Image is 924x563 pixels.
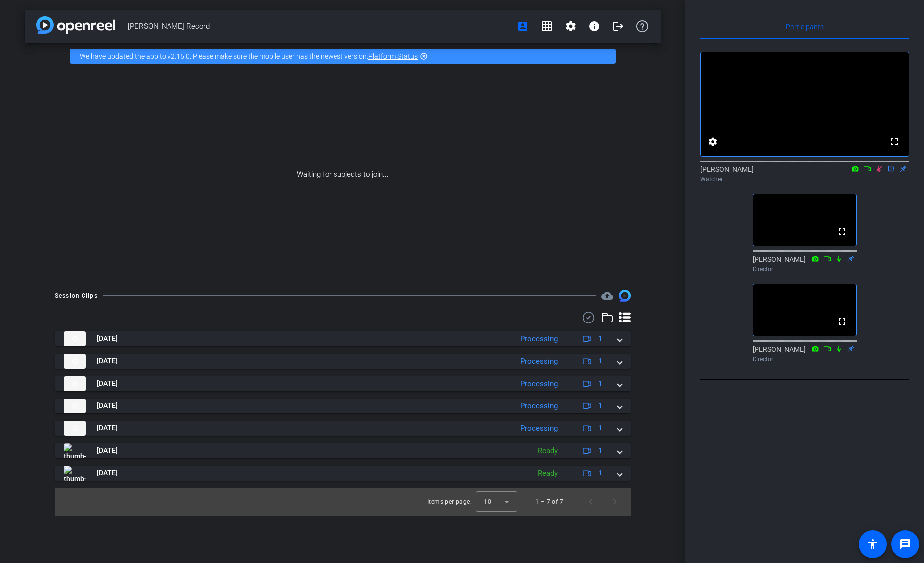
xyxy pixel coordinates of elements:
[97,401,118,411] span: [DATE]
[753,344,857,364] div: [PERSON_NAME]
[97,333,118,344] span: [DATE]
[598,445,602,456] span: 1
[55,399,631,413] mat-expansion-panel-header: thumb-nail[DATE]Processing1
[598,468,602,478] span: 1
[541,20,553,32] mat-icon: grid_on
[368,52,418,60] a: Platform Status
[515,378,563,390] div: Processing
[64,354,86,369] img: thumb-nail
[836,316,848,327] mat-icon: fullscreen
[97,356,118,366] span: [DATE]
[517,20,529,32] mat-icon: account_box
[535,497,563,507] div: 1 – 7 of 7
[707,136,719,148] mat-icon: settings
[598,378,602,389] span: 1
[601,290,613,302] mat-icon: cloud_upload
[836,226,848,238] mat-icon: fullscreen
[97,423,118,433] span: [DATE]
[55,443,631,458] mat-expansion-panel-header: thumb-nail[DATE]Ready1
[867,538,879,550] mat-icon: accessibility
[700,175,909,184] div: Watcher
[753,265,857,274] div: Director
[515,356,563,367] div: Processing
[533,468,563,479] div: Ready
[899,538,911,550] mat-icon: message
[64,443,86,458] img: thumb-nail
[55,421,631,436] mat-expansion-panel-header: thumb-nail[DATE]Processing1
[128,16,511,36] span: [PERSON_NAME] Record
[603,490,627,514] button: Next page
[55,376,631,391] mat-expansion-panel-header: thumb-nail[DATE]Processing1
[753,355,857,364] div: Director
[55,291,98,301] div: Session Clips
[565,20,577,32] mat-icon: settings
[420,52,428,60] mat-icon: highlight_off
[55,331,631,346] mat-expansion-panel-header: thumb-nail[DATE]Processing1
[786,23,824,30] span: Participants
[598,423,602,433] span: 1
[55,354,631,369] mat-expansion-panel-header: thumb-nail[DATE]Processing1
[885,164,897,173] mat-icon: flip
[753,254,857,274] div: [PERSON_NAME]
[598,356,602,366] span: 1
[515,401,563,412] div: Processing
[619,290,631,302] img: Session clips
[97,468,118,478] span: [DATE]
[598,401,602,411] span: 1
[64,466,86,481] img: thumb-nail
[700,164,909,184] div: [PERSON_NAME]
[588,20,600,32] mat-icon: info
[36,16,115,34] img: app-logo
[64,421,86,436] img: thumb-nail
[515,333,563,345] div: Processing
[601,290,613,302] span: Destinations for your clips
[25,70,661,280] div: Waiting for subjects to join...
[579,490,603,514] button: Previous page
[97,445,118,456] span: [DATE]
[70,49,616,64] div: We have updated the app to v2.15.0. Please make sure the mobile user has the newest version.
[515,423,563,434] div: Processing
[533,445,563,457] div: Ready
[64,376,86,391] img: thumb-nail
[427,497,472,507] div: Items per page:
[888,136,900,148] mat-icon: fullscreen
[612,20,624,32] mat-icon: logout
[97,378,118,389] span: [DATE]
[64,399,86,413] img: thumb-nail
[64,331,86,346] img: thumb-nail
[598,333,602,344] span: 1
[55,466,631,481] mat-expansion-panel-header: thumb-nail[DATE]Ready1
